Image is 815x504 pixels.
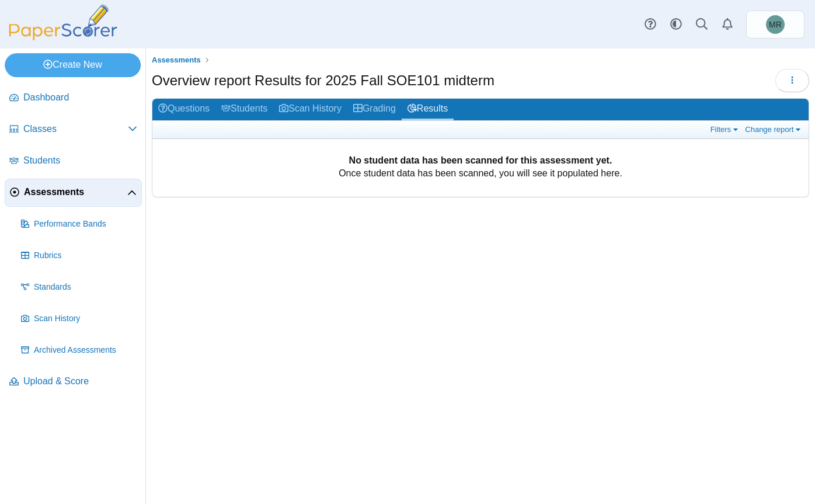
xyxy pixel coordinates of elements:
[34,218,137,230] span: Performance Bands
[349,155,612,165] b: No student data has been scanned for this assessment yet.
[24,186,127,199] span: Assessments
[215,99,273,120] a: Students
[16,242,142,270] a: Rubrics
[23,91,137,104] span: Dashboard
[5,116,142,144] a: Classes
[34,281,137,293] span: Standards
[5,32,121,42] a: PaperScorer
[769,20,782,29] span: Malinda Ritts
[23,154,137,167] span: Students
[715,12,740,37] a: Alerts
[5,368,142,396] a: Upload & Score
[746,11,804,39] a: Malinda Ritts
[708,124,743,134] a: Filters
[742,124,806,134] a: Change report
[34,313,137,325] span: Scan History
[158,142,803,193] div: Once student data has been scanned, you will see it populated here.
[5,5,121,40] img: PaperScorer
[5,53,141,77] a: Create New
[23,375,137,388] span: Upload & Score
[273,99,347,120] a: Scan History
[5,147,142,175] a: Students
[16,273,142,301] a: Standards
[34,345,137,356] span: Archived Assessments
[5,84,142,112] a: Dashboard
[16,305,142,333] a: Scan History
[152,99,215,120] a: Questions
[16,210,142,238] a: Performance Bands
[152,55,201,64] span: Assessments
[149,53,204,68] a: Assessments
[5,179,142,207] a: Assessments
[347,99,402,120] a: Grading
[16,336,142,364] a: Archived Assessments
[152,71,494,91] h1: Overview report Results for 2025 Fall SOE101 midterm
[402,99,454,120] a: Results
[23,123,128,135] span: Classes
[766,15,785,34] span: Malinda Ritts
[34,250,137,262] span: Rubrics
